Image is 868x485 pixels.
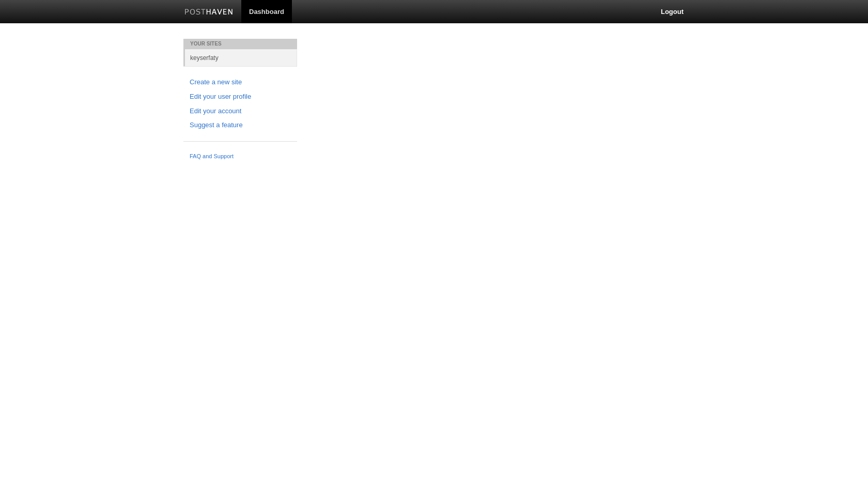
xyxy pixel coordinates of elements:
a: Edit your account [190,106,291,117]
a: Edit your user profile [190,92,291,102]
a: Suggest a feature [190,120,291,131]
li: Your Sites [183,39,297,49]
img: Posthaven-bar [184,9,234,17]
a: Create a new site [190,77,291,88]
a: keyserfaty [185,49,297,66]
a: FAQ and Support [190,152,291,161]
